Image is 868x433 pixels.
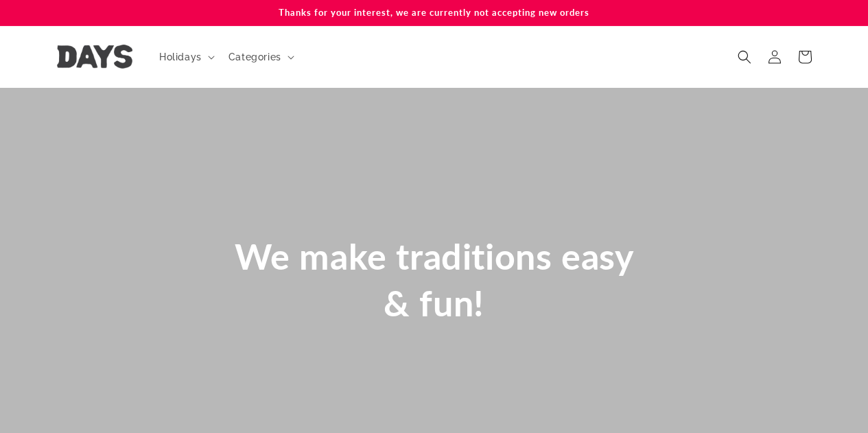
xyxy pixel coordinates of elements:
img: Days United [57,45,132,69]
span: We make traditions easy & fun! [235,235,634,324]
summary: Holidays [151,43,220,71]
summary: Categories [220,43,300,71]
summary: Search [729,42,760,72]
span: Categories [228,51,281,63]
span: Holidays [159,51,202,63]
